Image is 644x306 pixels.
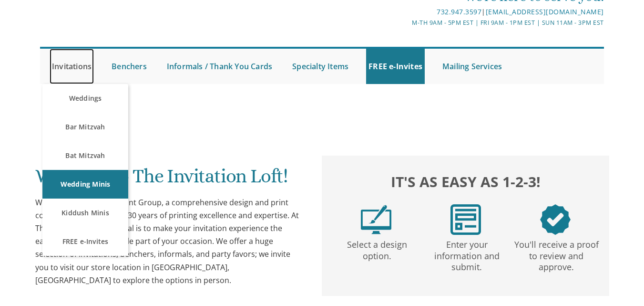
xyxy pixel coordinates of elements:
[35,166,304,194] h1: Welcome to The Invitation Loft!
[164,49,275,84] a: Informals / Thank You Cards
[50,49,94,84] a: Invitations
[513,235,599,273] p: You'll receive a proof to review and approve.
[35,196,304,287] div: We are a division of BP Print Group, a comprehensive design and print company with more than 30 y...
[109,49,149,84] a: Benchers
[42,84,128,113] a: Weddings
[228,6,604,18] div: |
[42,199,128,227] a: Kiddush Minis
[42,170,128,199] a: Wedding Minis
[331,171,600,192] h2: It's as easy as 1-2-3!
[42,113,128,141] a: Bar Mitzvah
[437,7,481,16] a: 732.947.3597
[42,227,128,256] a: FREE e-Invites
[42,141,128,170] a: Bat Mitzvah
[424,235,510,273] p: Enter your information and submit.
[290,49,351,84] a: Specialty Items
[228,18,604,28] div: M-Th 9am - 5pm EST | Fri 9am - 1pm EST | Sun 11am - 3pm EST
[334,235,420,262] p: Select a design option.
[450,204,481,235] img: step2.png
[366,49,425,84] a: FREE e-Invites
[361,204,391,235] img: step1.png
[486,7,604,16] a: [EMAIL_ADDRESS][DOMAIN_NAME]
[540,204,571,235] img: step3.png
[440,49,504,84] a: Mailing Services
